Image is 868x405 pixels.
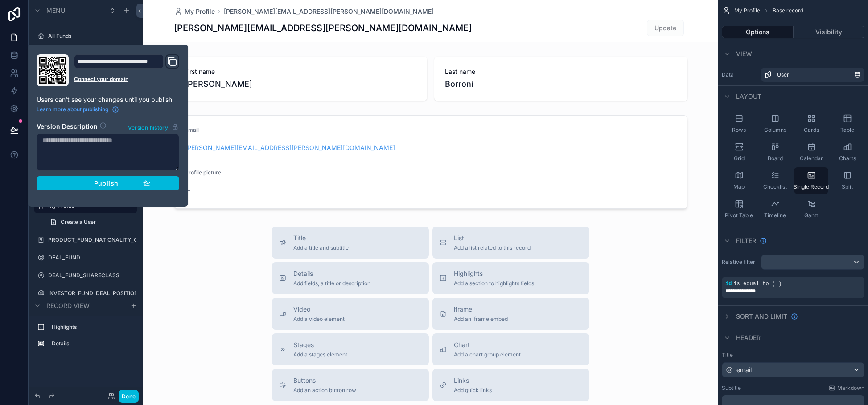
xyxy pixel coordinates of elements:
[830,167,864,194] button: Split
[174,22,472,34] h1: [PERSON_NAME][EMAIL_ADDRESS][PERSON_NAME][DOMAIN_NAME]
[733,281,782,287] span: is equal to (=)
[725,212,753,219] span: Pivot Table
[804,212,818,219] span: Gantt
[768,155,783,162] span: Board
[722,259,757,266] label: Relative filter
[736,312,787,321] span: Sort And Limit
[736,49,752,58] span: View
[37,122,98,132] h2: Version Description
[722,167,756,194] button: Map
[842,183,853,190] span: Split
[839,155,856,162] span: Charts
[830,139,864,166] button: Charts
[45,215,137,229] a: Create a User
[46,301,90,310] span: Record view
[828,385,864,392] a: Markdown
[94,179,118,187] span: Publish
[52,340,130,347] label: Details
[48,290,136,297] label: INVESTOR_FUND_DEAL_POSITION
[777,71,789,78] span: User
[174,7,215,16] a: My Profile
[758,167,792,194] button: Checklist
[74,76,179,83] a: Connect your domain
[736,236,756,245] span: Filter
[794,139,828,166] button: Calendar
[794,167,828,194] button: Single Record
[722,385,741,392] label: Subtitle
[224,7,434,16] a: [PERSON_NAME][EMAIL_ADDRESS][PERSON_NAME][DOMAIN_NAME]
[734,155,745,162] span: Grid
[830,110,864,137] button: Table
[733,183,745,190] span: Map
[794,183,829,190] span: Single Record
[29,316,143,360] div: scrollable content
[804,126,819,134] span: Cards
[722,352,864,359] label: Title
[52,324,130,331] label: Highlights
[128,122,168,131] span: Version history
[119,390,139,403] button: Done
[722,196,756,223] button: Pivot Table
[48,236,136,243] label: PRODUCT_FUND_NATIONALITY_CONSTRAINT
[800,155,823,162] span: Calendar
[61,219,96,226] span: Create a User
[758,139,792,166] button: Board
[794,26,865,38] button: Visibility
[794,110,828,137] button: Cards
[732,126,746,134] span: Rows
[722,110,756,137] button: Rows
[722,362,864,377] button: email
[48,254,132,261] label: DEAL_FUND
[764,126,786,134] span: Columns
[37,95,179,104] p: Users can't see your changes until you publish.
[758,110,792,137] button: Columns
[764,212,786,219] span: Timeline
[722,26,794,38] button: Options
[722,139,756,166] button: Grid
[773,7,803,14] span: Base record
[761,68,864,82] a: User
[837,385,864,392] span: Markdown
[794,196,828,223] button: Gantt
[763,183,787,190] span: Checklist
[185,7,215,16] span: My Profile
[840,126,854,134] span: Table
[734,7,760,14] span: My Profile
[736,92,761,101] span: Layout
[758,196,792,223] button: Timeline
[74,54,179,86] div: Domain and Custom Link
[736,333,761,342] span: Header
[37,106,119,113] a: Learn more about publishing
[37,106,108,113] span: Learn more about publishing
[722,71,757,78] label: Data
[725,281,732,287] span: id
[128,122,179,132] button: Version history
[37,176,179,190] button: Publish
[46,6,65,15] span: Menu
[48,32,132,40] label: All Funds
[736,365,752,374] span: email
[48,272,132,279] label: DEAL_FUND_SHARECLASS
